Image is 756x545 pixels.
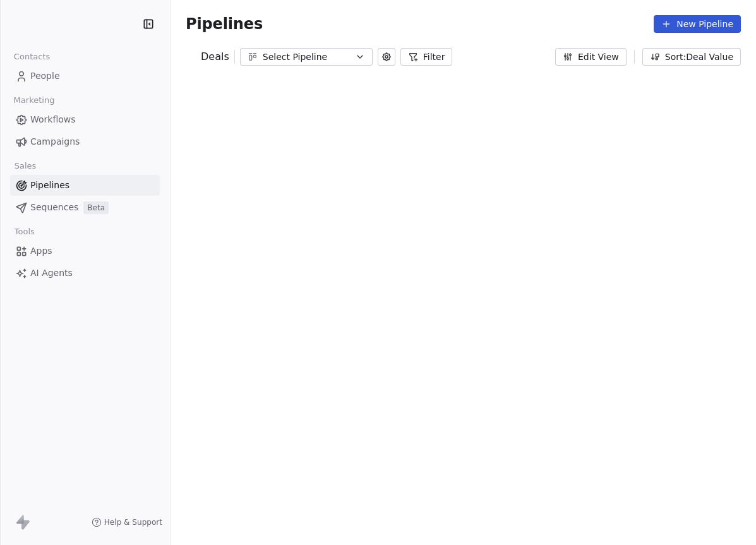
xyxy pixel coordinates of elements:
[30,179,69,192] span: Pipelines
[555,48,627,66] button: Edit View
[10,197,160,218] a: SequencesBeta
[10,263,160,284] a: AI Agents
[8,47,56,66] span: Contacts
[10,109,160,130] a: Workflows
[104,517,162,527] span: Help & Support
[92,517,162,527] a: Help & Support
[9,222,40,241] span: Tools
[263,51,350,64] div: Select Pipeline
[201,49,229,64] span: Deals
[654,15,741,33] button: New Pipeline
[10,175,160,196] a: Pipelines
[30,244,52,258] span: Apps
[83,201,109,214] span: Beta
[30,135,80,148] span: Campaigns
[8,91,60,110] span: Marketing
[10,66,160,87] a: People
[186,15,263,33] span: Pipelines
[642,48,741,66] button: Sort: Deal Value
[10,241,160,261] a: Apps
[10,131,160,152] a: Campaigns
[400,48,453,66] button: Filter
[30,113,76,126] span: Workflows
[30,267,73,280] span: AI Agents
[30,69,60,83] span: People
[9,157,42,176] span: Sales
[30,201,78,214] span: Sequences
